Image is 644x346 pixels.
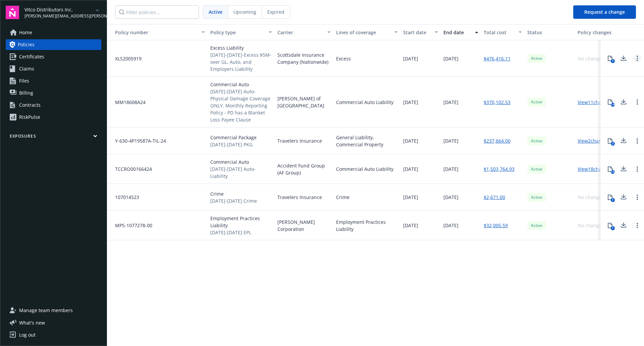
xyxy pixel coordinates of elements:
[443,99,459,106] span: [DATE]
[19,112,40,122] div: RiskPulse
[210,88,272,123] span: [DATE]-[DATE] Auto-Physical Damage Coverage ONLY. Monthly Reporting Policy - PD has a Blanket Los...
[267,8,284,15] span: Expired
[210,215,272,229] span: Employment Practices Liability
[333,24,400,40] button: Lines of coverage
[484,194,505,201] a: $2,671.00
[443,222,459,229] span: [DATE]
[578,166,612,172] a: View 18 changes
[24,6,101,19] button: Vitco Distributors Inc.[PERSON_NAME][EMAIL_ADDRESS][PERSON_NAME][DOMAIN_NAME]arrowDropDown
[403,165,418,172] span: [DATE]
[611,103,615,107] div: 14
[6,133,101,142] button: Exposures
[19,76,29,86] span: Files
[403,137,418,144] span: [DATE]
[19,100,41,110] div: Contracts
[403,222,418,229] span: [DATE]
[530,138,543,144] span: Active
[633,193,641,201] a: Open options
[19,88,33,98] span: Billing
[6,6,19,19] img: navigator-logo.svg
[210,229,272,236] span: [DATE]-[DATE] EPL
[6,51,101,62] a: Certificates
[611,59,615,63] div: 1
[110,29,198,36] div: Policy number
[443,137,459,144] span: [DATE]
[603,162,617,176] button: 15
[578,222,604,229] div: No changes
[275,24,333,40] button: Carrier
[578,138,609,144] a: View 2 changes
[443,165,459,172] span: [DATE]
[6,100,101,110] a: Contracts
[611,198,615,202] div: 1
[530,194,543,200] span: Active
[210,51,272,72] span: [DATE]-[DATE]-Excess $5M-over GL, Auto, and Employers Liability
[484,222,508,229] a: $32,005.59
[530,223,543,229] span: Active
[210,165,272,180] span: [DATE]-[DATE] Auto-Liability
[603,95,617,109] button: 14
[575,24,617,40] button: Policy changes
[573,5,636,19] button: Request a change
[633,137,641,145] a: Open options
[443,55,459,62] span: [DATE]
[527,29,572,36] div: Status
[110,29,198,36] div: Toggle SortBy
[403,55,418,62] span: [DATE]
[210,190,257,197] span: Crime
[336,29,390,36] div: Lines of coverage
[603,52,617,65] button: 1
[403,194,418,201] span: [DATE]
[611,226,615,230] div: 1
[484,137,511,144] a: $237,664.00
[110,137,166,144] span: Y-630-4P19587A-TIL-24
[481,24,525,40] button: Total cost
[19,51,44,62] span: Certificates
[110,165,152,172] span: TCCRO00166424
[403,29,431,36] div: Start date
[484,29,515,36] div: Total cost
[578,29,614,36] div: Policy changes
[210,158,272,165] span: Commercial Auto
[210,81,272,88] span: Commercial Auto
[6,319,56,326] button: What's new
[633,54,641,62] a: Open options
[277,29,323,36] div: Carrier
[336,99,393,106] div: Commercial Auto Liability
[6,112,101,122] a: RiskPulse
[115,5,199,19] input: Filter policies...
[530,99,543,105] span: Active
[578,55,604,62] div: No changes
[110,55,142,62] span: XLS2005919
[277,162,331,176] span: Accident Fund Group (AF Group)
[530,166,543,172] span: Active
[611,142,615,146] div: 3
[633,165,641,173] a: Open options
[336,218,398,233] div: Employment Practices Liability
[19,305,73,316] span: Manage team members
[400,24,441,40] button: Start date
[336,194,350,201] div: Crime
[336,55,351,62] div: Excess
[578,194,604,201] div: No changes
[24,6,93,13] span: Vitco Distributors Inc.
[93,6,101,14] a: arrowDropDown
[233,8,256,15] span: Upcoming
[277,194,322,201] span: Travelers Insurance
[210,197,257,204] span: [DATE]-[DATE] Crime
[6,63,101,74] a: Claims
[484,165,515,172] a: $1,503,764.93
[19,63,34,74] span: Claims
[484,99,511,106] a: $370,102.53
[611,170,615,174] div: 15
[336,165,393,172] div: Commercial Auto Liability
[6,88,101,98] a: Billing
[277,137,322,144] span: Travelers Insurance
[210,29,265,36] div: Policy type
[277,51,331,65] span: Scottsdale Insurance Company (Nationwide)
[110,194,139,201] span: 107014523
[443,29,471,36] div: End date
[6,39,101,50] a: Policies
[336,134,398,148] div: General Liability, Commercial Property
[210,141,257,148] span: [DATE]-[DATE] PKG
